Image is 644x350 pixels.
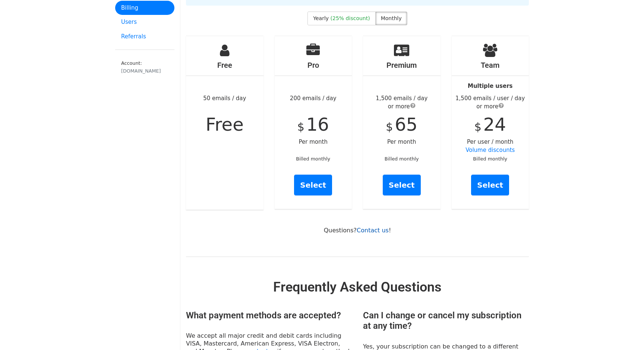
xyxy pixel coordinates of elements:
a: Referrals [115,29,174,44]
span: Free [206,114,244,135]
span: 24 [483,114,506,135]
span: $ [297,120,304,133]
small: Billed monthly [385,156,419,162]
a: Users [115,15,174,29]
div: 1,500 emails / user / day or more [452,94,529,111]
p: Questions? ! [186,226,529,234]
a: Select [294,175,332,195]
a: Contact us [357,227,389,234]
a: Select [471,175,509,195]
div: 50 emails / day [186,36,263,210]
div: 200 emails / day Per month [275,36,352,209]
span: Monthly [381,15,402,21]
iframe: Chat Widget [607,314,644,350]
a: Volume discounts [465,147,515,153]
div: 1,500 emails / day or more [363,94,441,111]
small: Billed monthly [473,156,507,162]
span: 16 [306,114,329,135]
span: $ [474,120,482,133]
h2: Frequently Asked Questions [186,279,529,295]
span: Yearly [313,15,329,21]
span: $ [386,120,393,133]
h3: Can I change or cancel my subscription at any time? [363,310,529,332]
h4: Premium [363,61,441,70]
span: 65 [395,114,417,135]
h4: Free [186,61,263,70]
h4: Pro [275,61,352,70]
div: [DOMAIN_NAME] [121,67,168,74]
h4: Team [452,61,529,70]
h3: What payment methods are accepted? [186,310,352,321]
span: (25% discount) [331,15,370,21]
small: Billed monthly [296,156,330,162]
a: Billing [115,1,174,15]
div: Per month [363,36,441,209]
strong: Multiple users [468,83,512,89]
a: Select [383,175,421,195]
small: Account: [121,60,168,74]
div: Per user / month [452,36,529,209]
